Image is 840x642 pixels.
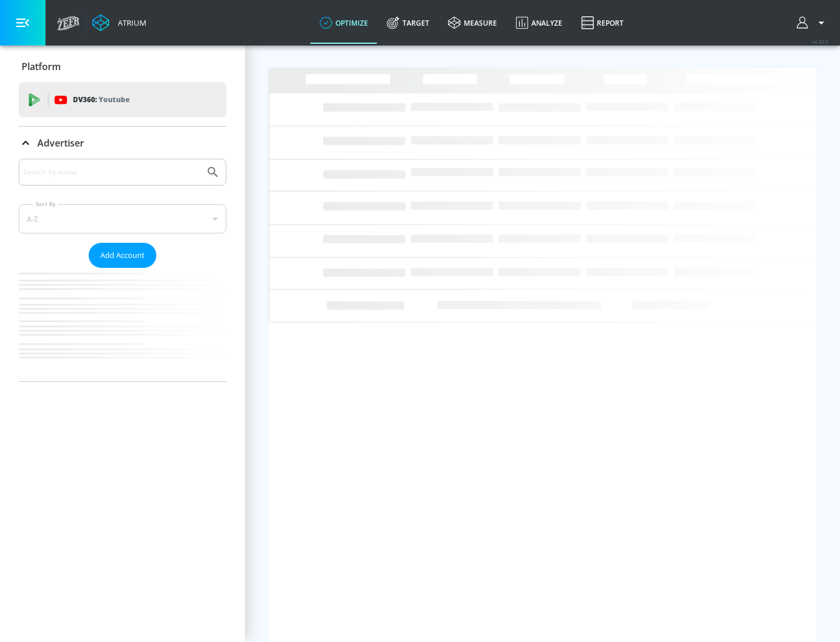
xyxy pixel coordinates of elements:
a: Report [572,2,633,44]
div: Advertiser [19,127,226,159]
span: v 4.32.0 [812,39,828,45]
p: Advertiser [37,137,84,149]
span: Add Account [100,249,145,262]
label: Sort By [33,200,58,208]
a: measure [439,2,506,44]
div: Platform [19,50,226,83]
div: Atrium [113,18,146,28]
a: optimize [310,2,377,44]
a: Atrium [92,14,146,32]
input: Search by name [23,165,200,180]
button: Add Account [89,243,156,268]
p: Platform [22,60,61,73]
p: Youtube [99,93,129,106]
div: DV360: Youtube [19,82,226,117]
a: Analyze [506,2,572,44]
div: Advertiser [19,159,226,381]
nav: list of Advertiser [19,268,226,381]
div: A-Z [19,204,226,233]
p: DV360: [73,93,129,106]
a: Target [377,2,439,44]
